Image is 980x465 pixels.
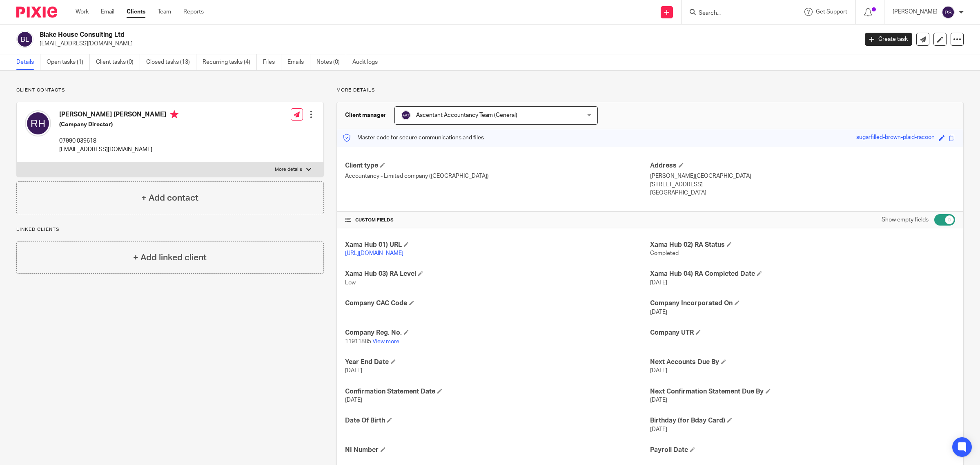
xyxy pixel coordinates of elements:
[40,31,690,39] h2: Blake House Consulting Ltd
[59,145,178,154] p: [EMAIL_ADDRESS][DOMAIN_NAME]
[59,137,178,145] p: 07990 039618
[345,241,650,249] h4: Xama Hub 01) URL
[856,133,935,143] div: sugarfilled-brown-plaid-racoon
[650,172,955,180] p: [PERSON_NAME][GEOGRAPHIC_DATA]
[865,33,912,46] a: Create task
[16,226,324,233] p: Linked clients
[25,110,51,136] img: svg%3E
[345,280,356,286] span: Low
[345,446,650,454] h4: NI Number
[650,241,955,249] h4: Xama Hub 02) RA Status
[345,172,650,180] p: Accountancy - Limited company ([GEOGRAPHIC_DATA])
[101,8,114,16] a: Email
[203,54,257,70] a: Recurring tasks (4)
[287,54,310,70] a: Emails
[650,446,955,454] h4: Payroll Date
[650,299,955,308] h4: Company Incorporated On
[343,134,484,142] p: Master code for secure communications and files
[183,8,204,16] a: Reports
[942,6,955,19] img: svg%3E
[650,329,955,337] h4: Company UTR
[146,54,196,70] a: Closed tasks (13)
[650,270,955,278] h4: Xama Hub 04) RA Completed Date
[59,110,178,121] h4: [PERSON_NAME] [PERSON_NAME]
[650,250,679,256] span: Completed
[650,368,667,373] span: [DATE]
[372,339,399,344] a: View more
[352,54,384,70] a: Audit logs
[401,110,411,120] img: svg%3E
[345,161,650,170] h4: Client type
[345,299,650,308] h4: Company CAC Code
[16,87,324,94] p: Client contacts
[345,250,403,256] a: [URL][DOMAIN_NAME]
[650,280,667,286] span: [DATE]
[698,10,771,17] input: Search
[96,54,140,70] a: Client tasks (0)
[127,8,145,16] a: Clients
[650,161,955,170] h4: Address
[275,166,302,173] p: More details
[650,189,955,197] p: [GEOGRAPHIC_DATA]
[16,7,57,18] img: Pixie
[650,427,667,432] span: [DATE]
[345,270,650,278] h4: Xama Hub 03) RA Level
[40,40,853,48] p: [EMAIL_ADDRESS][DOMAIN_NAME]
[316,54,346,70] a: Notes (0)
[133,251,207,264] h4: + Add linked client
[158,8,171,16] a: Team
[650,358,955,367] h4: Next Accounts Due By
[345,339,371,344] span: 11911885
[345,217,650,224] h4: CUSTOM FIELDS
[263,54,281,70] a: Files
[345,368,362,373] span: [DATE]
[345,387,650,396] h4: Confirmation Statement Date
[336,87,964,94] p: More details
[59,121,178,129] h5: (Company Director)
[650,309,667,315] span: [DATE]
[345,416,650,425] h4: Date Of Birth
[816,9,847,15] span: Get Support
[16,54,40,70] a: Details
[650,397,667,403] span: [DATE]
[650,181,955,189] p: [STREET_ADDRESS]
[76,8,89,16] a: Work
[170,110,178,118] i: Primary
[345,329,650,337] h4: Company Reg. No.
[16,31,33,48] img: svg%3E
[882,216,929,224] label: Show empty fields
[345,397,362,403] span: [DATE]
[141,192,198,204] h4: + Add contact
[345,358,650,367] h4: Year End Date
[650,387,955,396] h4: Next Confirmation Statement Due By
[47,54,90,70] a: Open tasks (1)
[893,8,938,16] p: [PERSON_NAME]
[650,416,955,425] h4: Birthday (for Bday Card)
[416,112,517,118] span: Ascentant Accountancy Team (General)
[345,111,386,119] h3: Client manager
